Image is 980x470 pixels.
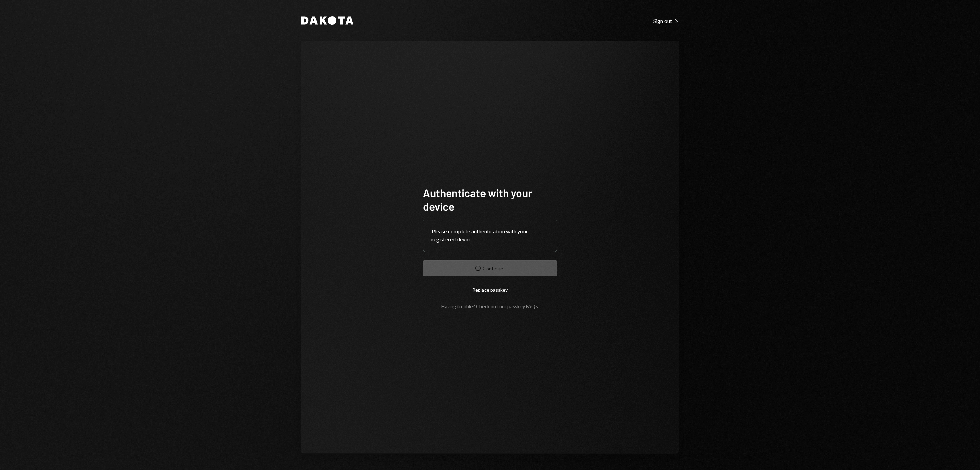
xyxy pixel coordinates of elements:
[507,303,538,310] a: passkey FAQs
[423,186,557,213] h1: Authenticate with your device
[441,303,539,309] div: Having trouble? Check out our .
[423,282,557,298] button: Replace passkey
[653,17,679,24] div: Sign out
[431,227,549,244] div: Please complete authentication with your registered device.
[653,17,679,24] a: Sign out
